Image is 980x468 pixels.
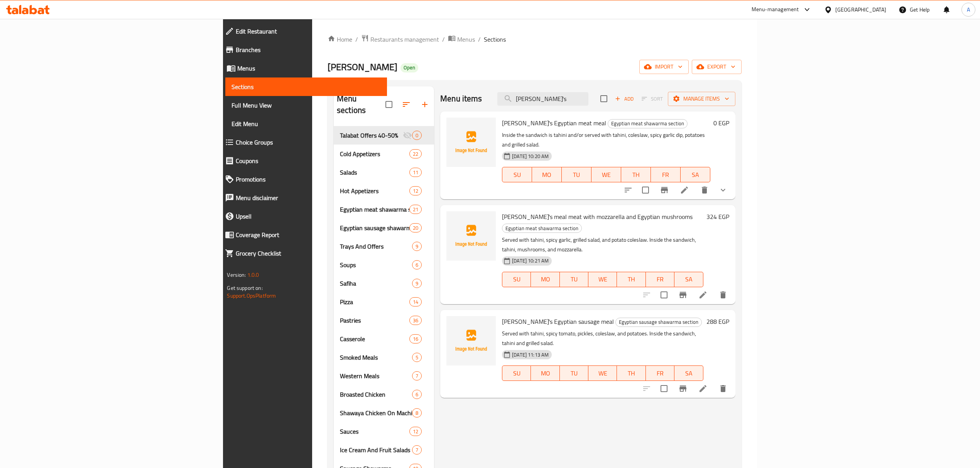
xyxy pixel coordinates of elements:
[225,77,387,96] a: Sections
[340,371,412,380] div: Western Meals
[227,270,246,280] span: Version:
[478,35,481,44] li: /
[563,368,585,379] span: TU
[409,205,422,214] div: items
[645,62,683,72] span: import
[328,58,397,76] span: [PERSON_NAME]
[714,286,732,304] button: delete
[340,223,409,232] span: Egyptian sausage shawarma section
[588,272,617,287] button: WE
[502,316,614,327] span: [PERSON_NAME]'s Egyptian sausage meal
[410,187,421,195] span: 12
[656,380,672,397] span: Select to update
[505,169,529,180] span: SU
[409,334,422,343] div: items
[231,82,380,91] span: Sections
[595,169,618,180] span: WE
[340,408,412,417] div: Shawaya Chicken On Machine
[674,365,703,381] button: SA
[505,274,528,285] span: SU
[502,211,693,222] span: [PERSON_NAME]'s meal meat with mozzarella and Egyptian mushrooms
[718,185,728,195] svg: Show Choices
[714,181,732,199] button: show more
[695,181,714,199] button: delete
[416,95,434,114] button: Add section
[560,272,588,287] button: TU
[381,96,397,113] span: Select all sections
[637,93,668,105] span: Select section first
[334,256,434,274] div: Soups6
[219,22,387,40] a: Edit Restaurant
[565,169,588,180] span: TU
[334,367,434,385] div: Western Meals7
[412,261,421,269] span: 6
[698,384,708,393] a: Edit menu item
[231,119,380,128] span: Edit Menu
[334,163,434,182] div: Salads11
[334,200,434,219] div: Egyptian meat shawarma section21
[678,368,700,379] span: SA
[340,149,409,158] div: Cold Appetizers
[340,205,409,214] span: Egyptian meat shawarma section
[412,243,421,250] span: 9
[219,59,387,77] a: Menus
[412,279,422,288] div: items
[410,298,421,306] span: 14
[247,270,259,280] span: 1.0.0
[340,297,409,306] div: Pizza
[340,186,409,195] span: Hot Appetizers
[219,133,387,152] a: Choice Groups
[237,64,380,73] span: Menus
[410,335,421,343] span: 16
[409,427,422,436] div: items
[619,181,637,199] button: sort-choices
[236,138,380,147] span: Choice Groups
[624,169,648,180] span: TH
[412,280,421,287] span: 9
[534,368,556,379] span: MO
[340,390,412,399] span: Broasted Chicken
[621,167,651,182] button: TH
[505,368,528,379] span: SU
[412,372,421,380] span: 7
[236,45,380,54] span: Branches
[706,316,729,327] h6: 288 EGP
[617,365,645,381] button: TH
[412,260,422,269] div: items
[457,35,475,44] span: Menus
[531,272,559,287] button: MO
[502,130,710,150] p: Inside the sandwich is tahini and/or served with tahini, coleslaw, spicy garlic dip, potatoes and...
[591,368,614,379] span: WE
[219,40,387,59] a: Branches
[714,379,732,398] button: delete
[684,169,707,180] span: SA
[608,119,688,128] div: Egyptian meat shawarma section
[334,422,434,441] div: Sauces12
[535,169,559,180] span: MO
[361,34,439,44] a: Restaurants management
[596,91,612,107] span: Select section
[412,409,421,417] span: 8
[616,318,701,327] span: Egyptian sausage shawarma section
[412,408,422,417] div: items
[563,274,585,285] span: TU
[591,167,621,182] button: WE
[410,169,421,176] span: 11
[502,167,532,182] button: SU
[219,226,387,244] a: Coverage Report
[334,385,434,404] div: Broasted Chicken6
[340,334,409,343] span: Casserole
[409,316,422,325] div: items
[698,290,708,300] a: Edit menu item
[509,257,552,264] span: [DATE] 10:21 AM
[560,365,588,381] button: TU
[236,175,380,184] span: Promotions
[340,260,412,269] div: Soups
[639,60,689,74] button: import
[219,170,387,189] a: Promotions
[219,244,387,263] a: Grocery Checklist
[509,351,552,359] span: [DATE] 11:13 AM
[340,242,412,251] span: Trays And Offers
[412,446,421,454] span: 7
